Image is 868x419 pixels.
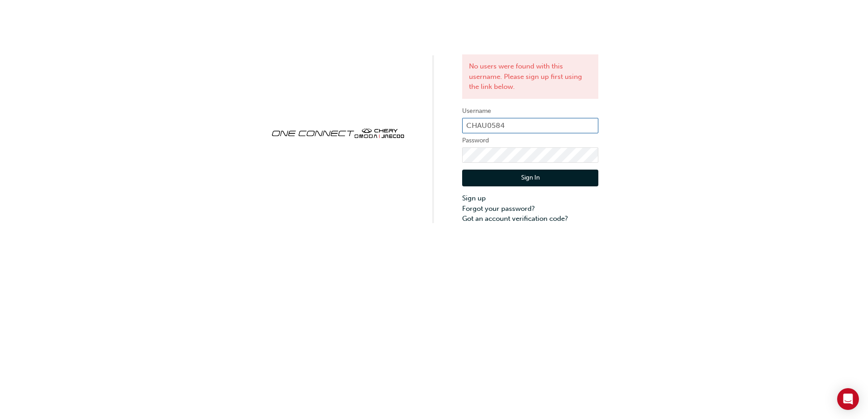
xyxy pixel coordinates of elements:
[837,388,859,410] div: Open Intercom Messenger
[462,170,598,187] button: Sign In
[462,118,598,133] input: Username
[462,214,598,224] a: Got an account verification code?
[270,121,406,144] img: oneconnect
[462,193,598,204] a: Sign up
[462,135,598,146] label: Password
[462,106,598,117] label: Username
[462,54,598,99] div: No users were found with this username. Please sign up first using the link below.
[462,204,598,214] a: Forgot your password?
